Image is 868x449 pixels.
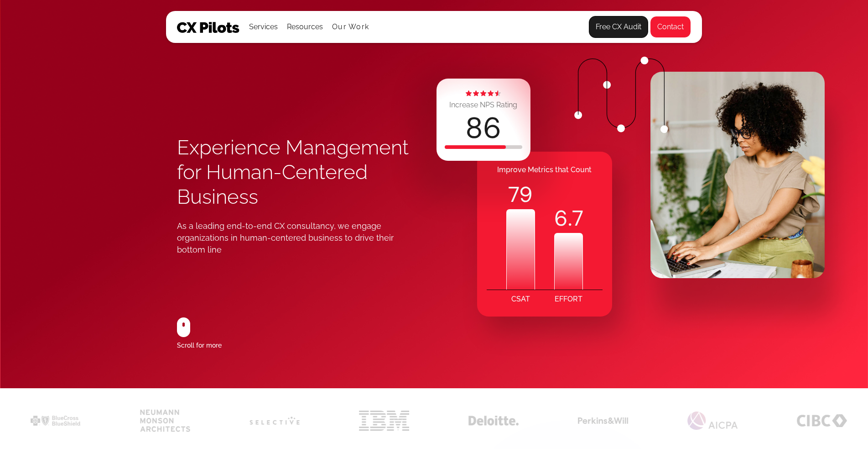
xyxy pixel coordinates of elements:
div: 86 [465,114,501,143]
div: CSAT [511,290,530,308]
div: Increase NPS Rating [449,99,517,111]
div: . [554,204,583,233]
div: Scroll for more [177,339,222,352]
div: Services [249,11,278,42]
div: Improve Metrics that Count [477,161,612,179]
code: 7 [572,204,583,233]
img: cx for ibm logo [359,410,409,430]
img: perkins & will cx [578,417,628,424]
a: Free CX Audit [589,16,648,38]
div: 79 [506,180,535,209]
div: Resources [287,11,323,42]
img: cx for deloitte [468,416,519,425]
a: Our Work [332,23,369,31]
div: EFFORT [555,290,582,308]
img: cx for selective insurance logo [249,417,300,425]
code: 6 [554,204,568,233]
img: cx for neumann monson architects black logo [140,409,190,432]
h1: Experience Management for Human-Centered Business [177,135,434,209]
a: Contact [650,16,691,38]
div: As a leading end-to-end CX consultancy, we engage organizations in human-centered business to dri... [177,220,412,256]
img: Customer experience CX for banks CIBC logo [797,414,847,427]
img: cx for bcbs [31,416,81,425]
div: Services [249,21,278,33]
div: Resources [287,21,323,33]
